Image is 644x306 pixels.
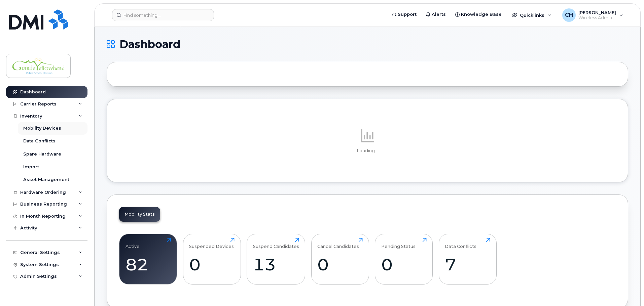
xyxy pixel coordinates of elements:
div: 13 [253,255,299,274]
p: Loading... [119,148,616,154]
div: 0 [189,255,235,274]
div: Data Conflicts [445,238,476,249]
a: Pending Status0 [381,238,427,281]
div: 82 [126,255,171,274]
div: 0 [317,255,363,274]
a: Suspend Candidates13 [253,238,299,281]
a: Cancel Candidates0 [317,238,363,281]
a: Active82 [126,238,171,281]
div: 7 [445,255,490,274]
div: Suspend Candidates [253,238,299,249]
div: Active [126,238,140,249]
div: Pending Status [381,238,416,249]
div: Cancel Candidates [317,238,359,249]
a: Data Conflicts7 [445,238,490,281]
span: Dashboard [119,39,180,49]
a: Suspended Devices0 [189,238,235,281]
div: Suspended Devices [189,238,234,249]
div: 0 [381,255,427,274]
